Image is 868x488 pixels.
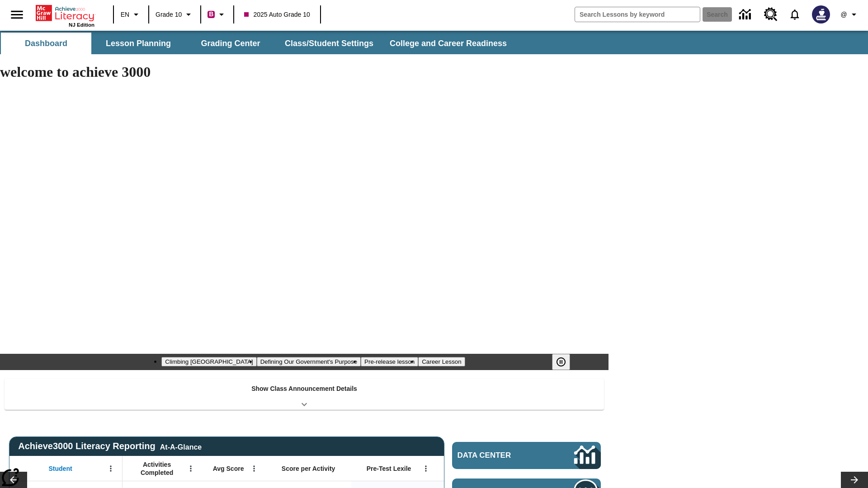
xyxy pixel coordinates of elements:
button: Open Menu [104,462,118,475]
button: Dashboard [1,33,91,54]
div: Show Class Announcement Details [5,379,604,410]
button: Grading Center [185,33,276,54]
button: Open Menu [419,462,433,475]
button: College and Career Readiness [382,33,514,54]
span: Score per Activity [282,465,335,473]
button: Open Menu [184,462,198,475]
span: 2025 Auto Grade 10 [244,10,310,19]
span: EN [121,10,129,19]
p: Show Class Announcement Details [251,384,357,394]
button: Open Menu [247,462,261,475]
span: Achieve3000 Literacy Reporting [18,441,202,451]
button: Profile/Settings [835,6,864,23]
button: Slide 1 Climbing Mount Tai [161,357,256,366]
button: Select a new avatar [807,3,835,26]
span: NJ Edition [69,22,94,28]
span: Pre-Test Lexile [367,465,411,473]
button: Language: EN, Select a language [117,6,146,23]
a: Data Center [452,442,601,469]
a: Resource Center, Will open in new tab [759,2,783,27]
span: Student [49,465,72,473]
button: Slide 3 Pre-release lesson [361,357,418,366]
span: B [209,9,213,20]
span: Data Center [458,451,543,460]
input: search field [575,7,700,22]
img: Avatar [812,5,830,23]
button: Open side menu [4,1,30,28]
button: Lesson carousel, Next [841,472,868,488]
div: Pause [552,354,579,370]
a: Home [36,4,94,22]
button: Pause [552,354,570,370]
button: Slide 4 Career Lesson [418,357,465,366]
div: At-A-Glance [160,441,202,451]
span: Grade 10 [156,10,182,19]
button: Lesson Planning [93,33,184,54]
a: Notifications [783,3,807,26]
a: Data Center [734,2,759,27]
button: Grade: Grade 10, Select a grade [152,6,198,23]
button: Boost Class color is violet red. Change class color [204,6,231,23]
button: Slide 2 Defining Our Government's Purpose [257,357,361,366]
span: @ [840,10,847,19]
span: Activities Completed [127,460,187,477]
div: Home [36,3,94,28]
span: Avg Score [213,465,244,473]
button: Class/Student Settings [278,33,381,54]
